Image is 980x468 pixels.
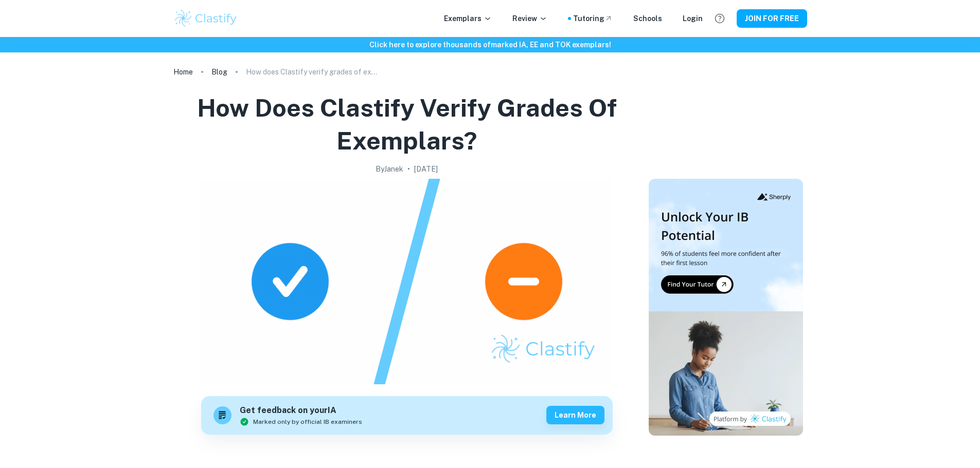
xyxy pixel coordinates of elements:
p: Review [512,13,547,24]
button: Learn more [546,406,604,424]
a: Blog [211,65,227,79]
h2: By Janek [376,163,403,175]
button: JOIN FOR FREE [737,9,807,28]
p: Exemplars [444,13,492,24]
button: Help and Feedback [711,10,728,27]
img: Clastify logo [173,8,239,29]
img: Thumbnail [649,179,803,436]
p: How does Clastify verify grades of exemplars? [246,66,380,78]
h1: How does Clastify verify grades of exemplars? [177,91,636,157]
img: How does Clastify verify grades of exemplars? cover image [201,179,613,384]
h6: Click here to explore thousands of marked IA, EE and TOK exemplars ! [2,39,978,50]
a: Schools [633,13,662,24]
a: Login [683,13,703,24]
h6: Get feedback on your IA [240,404,362,417]
h2: [DATE] [414,163,438,175]
a: Get feedback on yourIAMarked only by official IB examinersLearn more [201,396,613,435]
a: Tutoring [573,13,613,24]
span: Marked only by official IB examiners [253,417,362,426]
p: • [407,163,410,175]
a: Home [173,65,193,79]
